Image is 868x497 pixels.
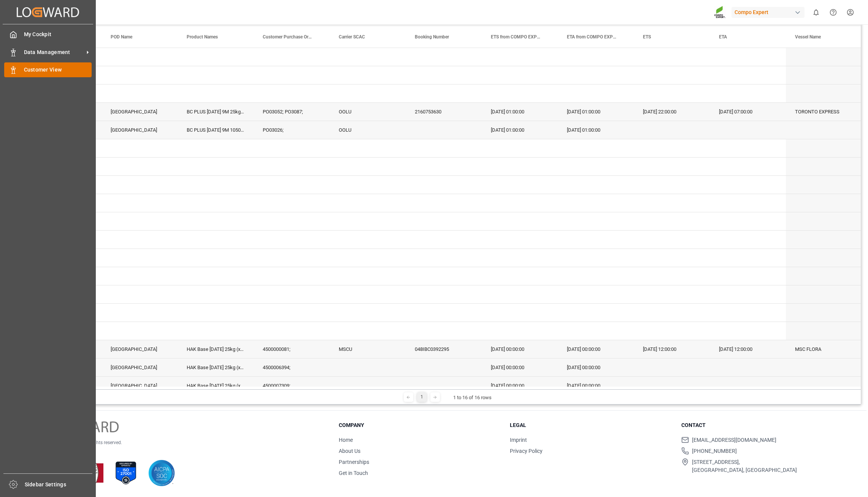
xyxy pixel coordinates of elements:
[406,340,482,358] div: 048IBC0392295
[482,121,558,139] div: [DATE] 01:00:00
[254,358,330,376] div: 4500006394;
[339,470,368,476] a: Get in Touch
[330,121,406,139] div: OOLU
[692,447,737,455] span: [PHONE_NUMBER]
[102,358,178,376] div: [GEOGRAPHIC_DATA]
[102,377,178,395] div: [GEOGRAPHIC_DATA]
[558,103,634,121] div: [DATE] 01:00:00
[148,460,175,486] img: AICPA SOC
[510,448,543,454] a: Privacy Policy
[339,437,353,443] a: Home
[263,34,314,40] span: Customer Purchase Order Numbers
[453,394,492,401] div: 1 to 16 of 16 rows
[113,460,139,486] img: ISO 27001 Certification
[510,437,527,443] a: Imprint
[254,377,330,395] div: 4500007309;
[406,103,482,121] div: 2160753630
[786,340,862,358] div: MSC FLORA
[178,121,254,139] div: BC PLUS [DATE] 9M 1050kg UN CAN BB;
[102,121,178,139] div: [GEOGRAPHIC_DATA]
[482,377,558,395] div: [DATE] 00:00:00
[178,358,254,376] div: HAK Base [DATE] 25kg (x48) WW; [PERSON_NAME] 18+18+18 25kg (x48) WW; [PERSON_NAME] 13-40-13 25kg ...
[339,421,500,429] h3: Company
[102,103,178,121] div: [GEOGRAPHIC_DATA]
[825,4,842,21] button: Help Center
[482,340,558,358] div: [DATE] 00:00:00
[339,459,369,465] a: Partnerships
[558,340,634,358] div: [DATE] 00:00:00
[710,103,786,121] div: [DATE] 07:00:00
[254,340,330,358] div: 4500000081;
[25,481,93,489] span: Sidebar Settings
[339,34,365,40] span: Carrier SCAC
[24,48,84,56] span: Data Management
[482,103,558,121] div: [DATE] 01:00:00
[558,377,634,395] div: [DATE] 00:00:00
[330,103,406,121] div: OOLU
[634,103,710,121] div: [DATE] 22:00:00
[417,392,427,402] div: 1
[692,436,776,444] span: [EMAIL_ADDRESS][DOMAIN_NAME]
[50,439,320,446] p: © 2025 Logward. All rights reserved.
[187,34,218,40] span: Product Names
[24,30,92,38] span: My Cockpit
[254,121,330,139] div: PO03026;
[178,377,254,395] div: HAK Base [DATE] 25kg (x48) WW; [PERSON_NAME] 13-40-13 25kg (x48) WW;
[732,5,808,19] button: Compo Expert
[510,421,671,429] h3: Legal
[558,121,634,139] div: [DATE] 01:00:00
[567,34,618,40] span: ETA from COMPO EXPERT
[643,34,651,40] span: ETS
[50,446,320,453] p: Version [DATE]
[339,448,360,454] a: About Us
[482,358,558,376] div: [DATE] 00:00:00
[681,421,843,429] h3: Contact
[786,103,862,121] div: TORONTO EXPRESS
[692,458,797,474] span: [STREET_ADDRESS], [GEOGRAPHIC_DATA], [GEOGRAPHIC_DATA]
[795,34,821,40] span: Vessel Name
[102,340,178,358] div: [GEOGRAPHIC_DATA]
[4,27,92,42] a: My Cockpit
[254,103,330,121] div: PO03052; PO3087;
[808,4,825,21] button: show 0 new notifications
[178,340,254,358] div: HAK Base [DATE] 25kg (x48) WW; [PERSON_NAME] 13-40-13 25kg (x48) WW; [PERSON_NAME] [DATE] 25kg (x...
[24,66,92,74] span: Customer View
[491,34,542,40] span: ETS from COMPO EXPERT
[330,340,406,358] div: MSCU
[719,34,727,40] span: ETA
[710,340,786,358] div: [DATE] 12:00:00
[634,340,710,358] div: [DATE] 12:00:00
[4,62,92,77] a: Customer View
[178,103,254,121] div: BC PLUS [DATE] 9M 25kg (x42) WW; BC PLUS [DATE] 6M 25kg (x42) INT; BC PLUS [DATE] 12M 25kg (x42) ...
[558,358,634,376] div: [DATE] 00:00:00
[714,6,726,19] img: Screenshot%202023-09-29%20at%2010.02.21.png_1712312052.png
[111,34,132,40] span: POD Name
[415,34,449,40] span: Booking Number
[732,7,805,18] div: Compo Expert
